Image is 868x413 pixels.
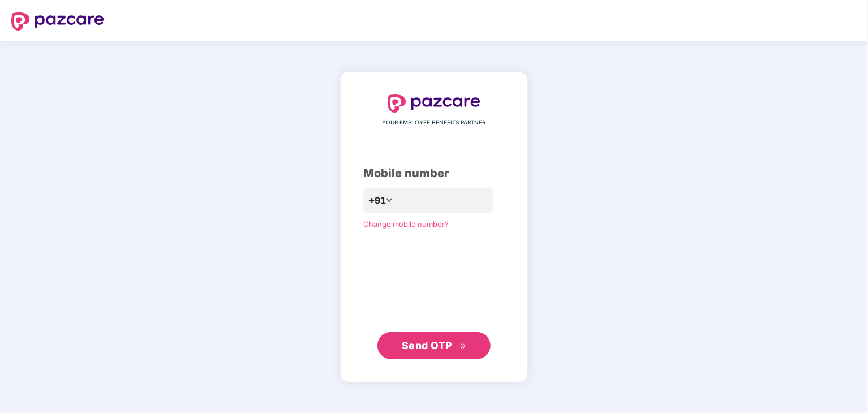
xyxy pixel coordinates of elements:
[383,118,486,127] span: YOUR EMPLOYEE BENEFITS PARTNER
[388,94,480,113] img: logo
[363,220,449,229] a: Change mobile number?
[386,197,393,204] span: down
[377,332,491,359] button: Send OTPdouble-right
[459,343,467,350] span: double-right
[363,165,505,182] div: Mobile number
[402,339,452,351] span: Send OTP
[369,193,386,208] span: +91
[11,12,104,31] img: logo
